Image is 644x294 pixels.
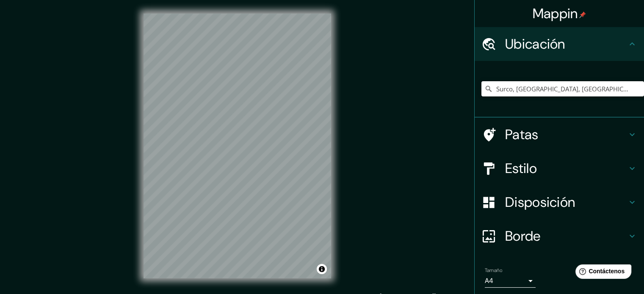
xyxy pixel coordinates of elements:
[485,267,502,274] font: Tamaño
[533,5,578,22] font: Mappin
[569,261,635,285] iframe: Lanzador de widgets de ayuda
[505,159,537,177] font: Estilo
[317,264,327,274] button: Activar o desactivar atribución
[475,185,644,219] div: Disposición
[485,276,493,285] font: A4
[475,151,644,185] div: Estilo
[505,227,541,245] font: Borde
[481,81,644,96] input: Elige tu ciudad o zona
[505,35,565,53] font: Ubicación
[144,14,331,278] canvas: Mapa
[505,193,575,211] font: Disposición
[505,126,539,143] font: Patas
[475,27,644,61] div: Ubicación
[475,118,644,151] div: Patas
[475,219,644,253] div: Borde
[485,274,536,288] div: A4
[579,11,586,18] img: pin-icon.png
